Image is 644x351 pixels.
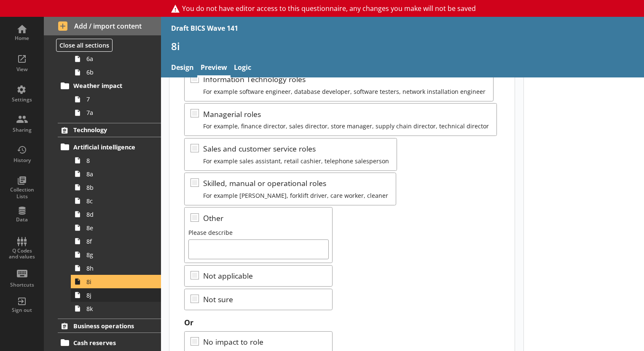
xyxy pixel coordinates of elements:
[71,302,161,315] a: 8k
[86,291,150,299] span: 8j
[62,140,161,315] li: Artificial intelligence88a8b8c8d8e8f8g8h8i8j8k
[73,82,146,90] span: Weather impact
[231,59,255,77] a: Logic
[86,237,150,245] span: 8f
[7,216,37,223] div: Data
[86,224,150,232] span: 8e
[86,170,150,178] span: 8a
[71,167,161,181] a: 8a
[71,261,161,275] a: 8h
[58,21,147,31] span: Add / import content
[71,154,161,167] a: 8
[71,93,161,106] a: 7
[58,336,161,349] a: Cash reserves
[71,207,161,221] a: 8d
[71,52,161,66] a: 6a
[171,40,634,53] h1: 8i
[71,194,161,207] a: 8c
[71,106,161,120] a: 7a
[71,275,161,288] a: 8i
[86,109,150,117] span: 7a
[71,288,161,302] a: 8j
[58,319,161,333] a: Business operations
[7,157,37,164] div: History
[7,307,37,314] div: Sign out
[86,264,150,272] span: 8h
[71,234,161,248] a: 8f
[71,181,161,194] a: 8b
[71,221,161,234] a: 8e
[56,39,113,52] button: Close all sections
[71,248,161,261] a: 8g
[86,251,150,259] span: 8g
[73,143,146,151] span: Artificial intelligence
[86,183,150,191] span: 8b
[58,79,161,93] a: Weather impact
[73,126,146,134] span: Technology
[7,186,37,199] div: Collection Lists
[71,66,161,79] a: 6b
[58,123,161,137] a: Technology
[171,24,238,33] div: Draft BICS Wave 141
[73,322,146,330] span: Business operations
[86,197,150,205] span: 8c
[86,305,150,313] span: 8k
[197,59,231,77] a: Preview
[44,123,161,315] li: TechnologyArtificial intelligence88a8b8c8d8e8f8g8h8i8j8k
[86,55,150,63] span: 6a
[86,157,150,165] span: 8
[7,66,37,73] div: View
[7,282,37,288] div: Shortcuts
[58,140,161,154] a: Artificial intelligence
[86,210,150,218] span: 8d
[73,339,146,347] span: Cash reserves
[7,127,37,133] div: Sharing
[44,17,161,35] button: Add / import content
[86,95,150,103] span: 7
[7,96,37,103] div: Settings
[7,35,37,42] div: Home
[168,59,197,77] a: Design
[86,68,150,76] span: 6b
[7,248,37,260] div: Q Codes and values
[62,79,161,120] li: Weather impact77a
[86,278,150,286] span: 8i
